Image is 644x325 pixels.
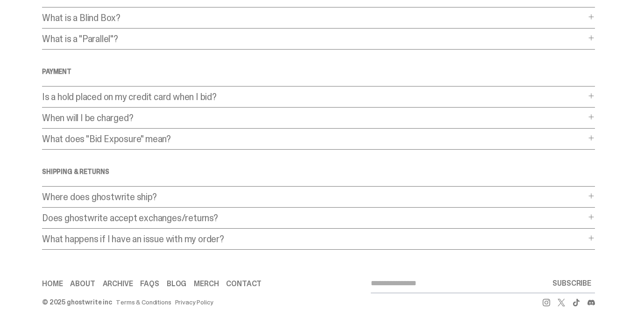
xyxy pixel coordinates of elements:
a: Merch [194,280,219,288]
p: Does ghostwrite accept exchanges/returns? [42,213,586,223]
a: Archive [103,280,133,288]
a: Blog [167,280,186,288]
p: When will I be charged? [42,113,586,123]
a: FAQs [140,280,159,288]
h4: Payment [42,68,595,75]
a: Terms & Conditions [116,299,171,305]
p: What is a "Parallel"? [42,34,586,43]
p: What is a Blind Box? [42,13,586,22]
p: What does "Bid Exposure" mean? [42,134,586,144]
p: Is a hold placed on my credit card when I bid? [42,92,586,101]
a: Privacy Policy [175,299,213,305]
a: Contact [226,280,262,288]
div: © 2025 ghostwrite inc [42,299,112,305]
p: Where does ghostwrite ship? [42,192,586,202]
h4: SHIPPING & RETURNS [42,168,595,175]
a: Home [42,280,63,288]
p: What happens if I have an issue with my order? [42,234,586,244]
a: About [70,280,95,288]
button: SUBSCRIBE [549,274,595,293]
